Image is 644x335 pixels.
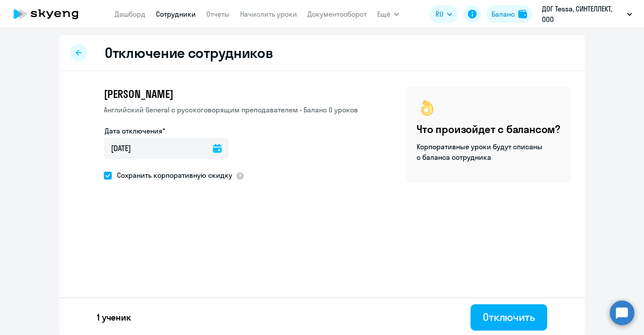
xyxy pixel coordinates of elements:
span: Сохранить корпоративную скидку [112,170,232,180]
img: ok [417,97,438,119]
label: Дата отключения* [105,126,165,136]
p: ДОГ Tessa, СИНТЕЛЛЕКТ, ООО [542,4,623,25]
p: Корпоративные уроки будут списаны с баланса сотрудника [417,141,544,162]
span: [PERSON_NAME] [104,87,173,101]
a: Начислить уроки [240,10,297,18]
a: Сотрудники [156,10,196,18]
button: Отключить [471,304,547,331]
p: 1 ученик [97,311,131,324]
div: Отключить [483,310,535,324]
button: Балансbalance [486,5,532,23]
h2: Отключение сотрудников [105,44,273,61]
p: Английский General с русскоговорящим преподавателем • Баланс 0 уроков [104,104,358,115]
a: Отчеты [206,10,230,18]
span: Ещё [377,9,390,19]
a: Дашборд [115,10,145,18]
a: Документооборот [308,10,367,18]
img: balance [518,10,527,18]
div: Баланс [492,9,515,19]
h4: Что произойдет с балансом? [417,122,560,136]
button: RU [429,5,458,23]
button: ДОГ Tessa, СИНТЕЛЛЕКТ, ООО [538,4,637,25]
span: RU [435,9,443,19]
button: Ещё [377,5,399,23]
input: дд.мм.гггг [104,138,229,159]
